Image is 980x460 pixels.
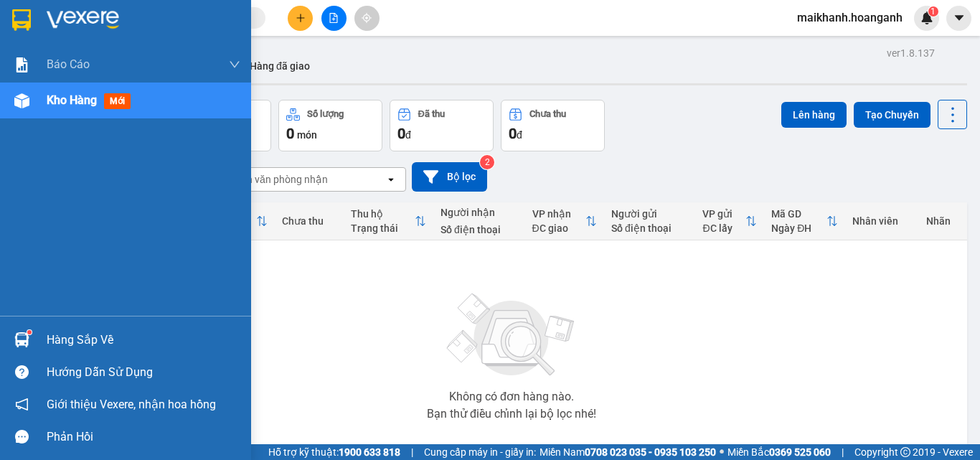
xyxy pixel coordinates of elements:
span: 0 [286,125,294,142]
div: Số lượng [307,109,344,119]
span: mới [104,93,131,109]
img: icon-new-feature [920,11,933,24]
div: ĐC giao [532,222,586,234]
span: Kho hàng [47,93,97,107]
div: Phản hồi [47,426,240,448]
sup: 2 [480,155,494,169]
span: plus [296,13,306,23]
span: đ [405,129,411,141]
button: Chưa thu0đ [501,100,605,151]
sup: 1 [928,6,938,17]
div: Ngày ĐH [771,222,826,234]
button: Đã thu0đ [390,100,494,151]
span: 0 [509,125,517,142]
span: copyright [900,447,910,457]
span: Giới thiệu Vexere, nhận hoa hồng [47,395,216,413]
div: Bạn thử điều chỉnh lại bộ lọc nhé! [427,408,596,420]
span: 1 [930,6,936,17]
th: Toggle SortBy [695,202,764,240]
span: caret-down [953,11,966,24]
button: Số lượng0món [278,100,382,151]
span: Báo cáo [47,55,90,73]
strong: 0708 023 035 - 0935 103 250 [585,446,716,458]
span: aim [362,13,372,23]
span: | [411,444,413,460]
div: Số điện thoại [611,222,688,234]
span: message [15,430,29,443]
div: Nhãn [926,215,959,227]
th: Toggle SortBy [764,202,845,240]
div: Người gửi [611,208,688,220]
span: question-circle [15,365,29,379]
div: Chọn văn phòng nhận [229,172,328,187]
img: logo-vxr [12,9,31,31]
sup: 1 [27,330,32,334]
strong: 0369 525 060 [769,446,831,458]
div: Trạng thái [351,222,415,234]
div: Chưa thu [529,109,566,119]
button: plus [288,6,313,31]
div: Mã GD [771,208,826,220]
span: notification [15,398,29,411]
span: down [229,59,240,70]
svg: open [385,174,397,185]
div: Hướng dẫn sử dụng [47,362,240,383]
strong: 1900 633 818 [339,446,400,458]
span: Cung cấp máy in - giấy in: [424,444,536,460]
th: Toggle SortBy [525,202,605,240]
span: maikhanh.hoanganh [786,9,914,27]
div: VP gửi [702,208,745,220]
th: Toggle SortBy [344,202,433,240]
img: warehouse-icon [14,332,29,347]
span: file-add [329,13,339,23]
button: Hàng đã giao [238,49,321,83]
span: Hỗ trợ kỹ thuật: [268,444,400,460]
div: ver 1.8.137 [887,45,935,61]
button: Tạo Chuyến [854,102,930,128]
img: warehouse-icon [14,93,29,108]
button: caret-down [946,6,971,31]
div: Chưa thu [282,215,336,227]
button: file-add [321,6,347,31]
span: ⚪️ [720,449,724,455]
img: solution-icon [14,57,29,72]
div: Đã thu [418,109,445,119]
div: Số điện thoại [440,224,517,235]
span: | [842,444,844,460]
button: Bộ lọc [412,162,487,192]
div: Nhân viên [852,215,912,227]
div: VP nhận [532,208,586,220]
div: Người nhận [440,207,517,218]
span: 0 [397,125,405,142]
span: món [297,129,317,141]
button: aim [354,6,380,31]
span: đ [517,129,522,141]
span: Miền Nam [540,444,716,460]
button: Lên hàng [781,102,847,128]
div: Hàng sắp về [47,329,240,351]
span: Miền Bắc [727,444,831,460]
div: Không có đơn hàng nào. [449,391,574,403]
img: svg+xml;base64,PHN2ZyBjbGFzcz0ibGlzdC1wbHVnX19zdmciIHhtbG5zPSJodHRwOi8vd3d3LnczLm9yZy8yMDAwL3N2Zy... [440,285,583,385]
div: Thu hộ [351,208,415,220]
div: ĐC lấy [702,222,745,234]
